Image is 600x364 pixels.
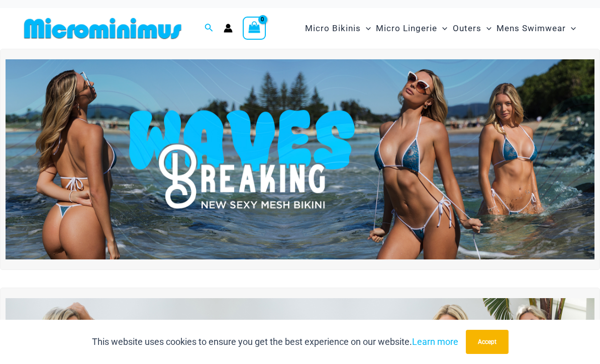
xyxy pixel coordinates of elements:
a: Micro LingerieMenu ToggleMenu Toggle [373,13,450,44]
span: Menu Toggle [437,16,447,41]
nav: Site Navigation [301,12,580,45]
p: This website uses cookies to ensure you get the best experience on our website. [92,334,458,349]
img: MM SHOP LOGO FLAT [20,17,185,40]
img: Waves Breaking Ocean Bikini Pack [6,59,594,259]
a: Learn more [412,336,458,347]
a: OutersMenu ToggleMenu Toggle [450,13,494,44]
a: Search icon link [205,22,214,35]
span: Menu Toggle [566,16,576,41]
span: Outers [453,16,481,41]
span: Menu Toggle [361,16,371,41]
span: Menu Toggle [481,16,491,41]
span: Mens Swimwear [496,16,566,41]
button: Accept [466,330,509,354]
a: Mens SwimwearMenu ToggleMenu Toggle [494,13,578,44]
a: View Shopping Cart, empty [243,17,266,40]
span: Micro Lingerie [376,16,437,41]
span: Micro Bikinis [305,16,361,41]
a: Account icon link [224,24,233,33]
a: Micro BikinisMenu ToggleMenu Toggle [303,13,373,44]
